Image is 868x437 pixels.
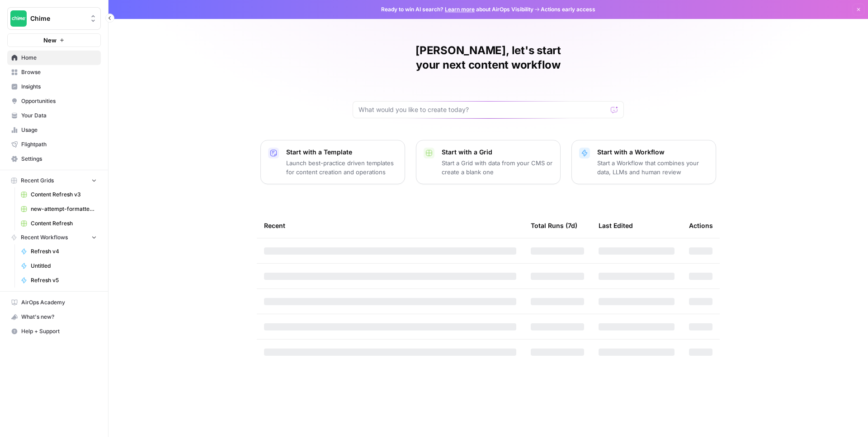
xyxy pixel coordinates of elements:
p: Start with a Template [286,148,397,157]
span: Ready to win AI search? about AirOps Visibility [381,5,533,14]
div: Last Edited [599,213,633,238]
p: Start a Grid with data from your CMS or create a blank one [442,158,553,177]
a: Content Refresh [17,216,101,231]
span: Home [21,54,97,62]
span: Settings [21,155,97,163]
a: new-attempt-formatted.csv [17,202,101,216]
span: Help + Support [21,327,97,335]
span: Recent Grids [21,177,54,185]
button: Workspace: Chime [7,7,101,30]
button: Start with a WorkflowStart a Workflow that combines your data, LLMs and human review [571,140,716,184]
a: AirOps Academy [7,295,101,310]
div: Total Runs (7d) [531,213,577,238]
span: Browse [21,68,97,76]
span: Refresh v4 [31,247,97,256]
a: Opportunities [7,94,101,108]
span: Actions early access [541,5,595,14]
span: Opportunities [21,97,97,105]
a: Browse [7,65,101,79]
a: Learn more [445,6,475,13]
div: Recent [264,213,516,238]
span: Chime [30,14,85,23]
span: New [43,36,57,45]
h1: [PERSON_NAME], let's start your next content workflow [353,43,624,72]
p: Start with a Grid [442,148,553,157]
button: Start with a TemplateLaunch best-practice driven templates for content creation and operations [260,140,405,184]
p: Launch best-practice driven templates for content creation and operations [286,158,397,177]
a: Usage [7,123,101,137]
a: Flightpath [7,137,101,152]
a: Home [7,51,101,65]
span: Recent Workflows [21,233,68,242]
span: Flightpath [21,140,97,149]
a: Settings [7,152,101,166]
img: Chime Logo [10,10,27,27]
span: new-attempt-formatted.csv [31,205,97,213]
span: Refresh v5 [31,276,97,284]
button: Help + Support [7,324,101,339]
p: Start a Workflow that combines your data, LLMs and human review [597,158,708,177]
button: Start with a GridStart a Grid with data from your CMS or create a blank one [416,140,561,184]
span: Usage [21,126,97,134]
a: Refresh v4 [17,244,101,259]
span: Your Data [21,112,97,120]
a: Untitled [17,259,101,273]
span: AirOps Academy [21,298,97,307]
a: Your Data [7,108,101,123]
span: Untitled [31,262,97,270]
span: Content Refresh [31,219,97,228]
a: Refresh v5 [17,273,101,288]
button: Recent Workflows [7,231,101,244]
a: Content Refresh v3 [17,187,101,202]
div: Actions [689,213,713,238]
button: New [7,33,101,47]
a: Insights [7,79,101,94]
p: Start with a Workflow [597,148,708,157]
button: What's new? [7,310,101,324]
span: Insights [21,83,97,91]
input: What would you like to create today? [359,105,607,114]
span: Content Refresh v3 [31,191,97,199]
button: Recent Grids [7,174,101,187]
div: What's new? [8,310,100,324]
